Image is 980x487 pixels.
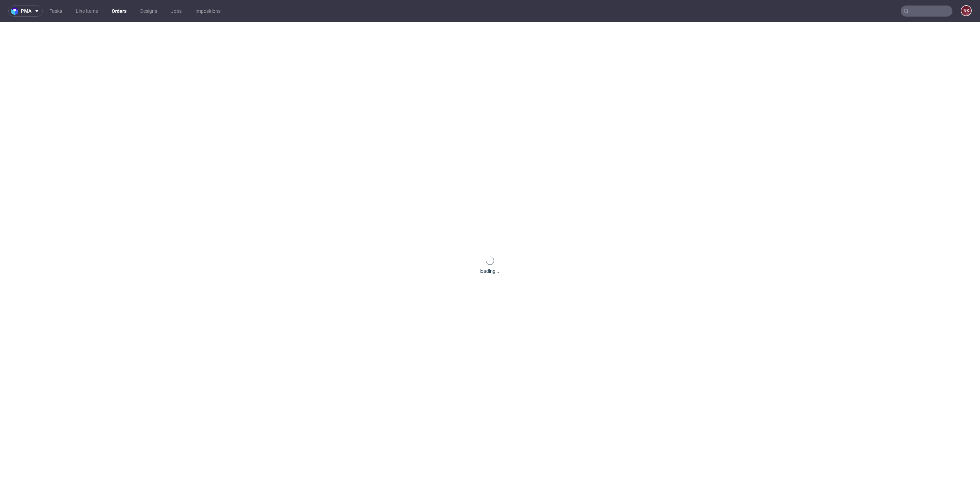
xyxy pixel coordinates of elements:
a: Line Items [72,6,102,17]
a: Designs [136,6,161,17]
a: Orders [108,6,131,17]
span: pma [21,9,31,13]
button: pma [8,6,43,17]
div: loading ... [480,268,501,275]
a: Tasks [45,6,66,17]
figcaption: NK [961,6,971,16]
img: logo [11,7,21,15]
a: Jobs [167,6,186,17]
a: Impositions [191,6,225,17]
